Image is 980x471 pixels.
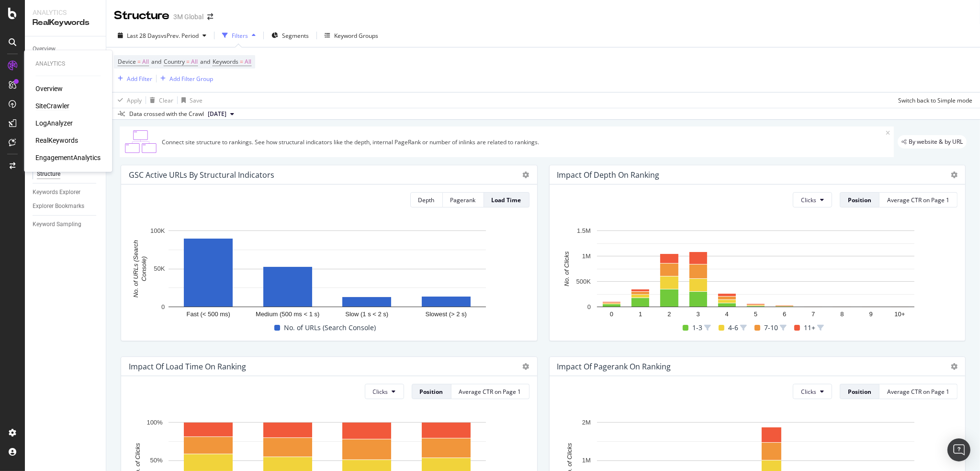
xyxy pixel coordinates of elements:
button: Pagerank [443,192,484,207]
div: Keyword Groups [334,32,378,40]
div: Connect site structure to rankings. See how structural indicators like the depth, internal PageRa... [162,138,886,146]
text: 8 [840,310,844,318]
span: Clicks [801,196,816,204]
div: Keywords Explorer [33,187,80,197]
div: Add Filter Group [169,75,213,83]
text: 1 [639,310,642,318]
text: 4 [725,310,728,318]
div: GSC Active URLs by Structural Indicators [129,170,274,180]
a: RealKeywords [35,136,78,145]
span: Clicks [373,388,388,396]
span: Country [164,57,185,66]
text: 100% [146,419,163,426]
text: 2 [667,310,671,318]
span: and [200,57,210,66]
a: Explorer Bookmarks [33,201,99,211]
div: Keyword Sampling [33,219,81,230]
button: Save [178,92,203,108]
svg: A chart. [557,226,954,322]
text: Slowest (> 2 s) [426,310,467,318]
a: Overview [35,84,63,93]
span: = [137,57,141,66]
div: Impact of Load Time on Ranking [129,362,246,371]
span: Last 28 Days [127,32,161,40]
span: Keywords [213,57,238,66]
span: = [186,57,190,66]
text: Medium (500 ms < 1 s) [256,310,319,318]
text: 500K [576,278,591,285]
text: 50% [150,457,163,464]
text: 5 [754,310,757,318]
span: 2025 Sep. 14th [208,110,226,118]
a: Keyword Sampling [33,219,99,230]
span: vs Prev. Period [161,32,199,40]
text: 10+ [894,310,905,318]
button: Filters [218,28,259,43]
div: Position [420,388,443,396]
button: Position [412,384,451,399]
span: All [191,55,198,69]
span: No. of URLs (Search Console) [284,322,376,333]
text: 50K [154,265,165,273]
button: Clear [146,92,173,108]
text: No. of Clicks [563,251,570,286]
img: F0Sw6b7LoMDRDdksMmuy6DAkS35LApr8vgJ9F0Sw6b6rrwuzBICBAkBAgSAgQJAYKEAEFCgCAhQJAQIEgIECQECBICBAkBgoQ... [124,130,158,153]
button: Add Filter Group [157,73,213,84]
div: Apply [127,96,142,104]
button: Add Filter [114,73,152,84]
span: and [151,57,161,66]
div: Depth [418,196,435,204]
text: 0 [609,310,613,318]
div: Overview [33,44,56,54]
div: RealKeywords [33,17,98,28]
button: Load Time [484,192,529,207]
span: All [142,55,149,69]
div: Open Intercom Messenger [947,438,970,461]
div: Explorer Bookmarks [33,201,84,211]
div: Load Time [492,196,521,204]
span: 4-6 [728,322,738,333]
div: 3M Global [173,12,203,22]
a: Structure [37,169,99,179]
button: Average CTR on Page 1 [879,384,957,399]
text: 0 [161,303,165,310]
button: Apply [114,92,142,108]
button: Clicks [793,192,832,207]
button: Average CTR on Page 1 [879,192,957,207]
button: [DATE] [204,108,238,120]
text: 6 [783,310,786,318]
text: 1M [582,457,590,464]
div: Average CTR on Page 1 [887,196,949,204]
text: 3 [696,310,699,318]
span: By website & by URL [909,139,963,145]
button: Clicks [793,384,832,399]
span: 1-3 [692,322,702,333]
div: Clear [159,96,173,104]
button: Position [840,384,879,399]
div: Structure [37,169,60,179]
text: 1.5M [577,227,591,234]
span: 7-10 [764,322,778,333]
div: Switch back to Simple mode [898,96,972,104]
button: Keyword Groups [321,28,382,43]
button: Average CTR on Page 1 [451,384,529,399]
span: Segments [282,32,309,40]
div: Impact of Depth on Ranking [557,170,660,180]
a: LogAnalyzer [35,118,73,128]
div: Data crossed with the Crawl [129,110,204,118]
a: Overview [33,44,99,54]
button: Position [840,192,879,207]
div: SiteCrawler [35,101,69,111]
div: Analytics [35,60,101,68]
button: Last 28 DaysvsPrev. Period [114,28,210,43]
a: EngagementAnalytics [35,153,101,162]
text: 2M [582,419,590,426]
button: Switch back to Simple mode [894,92,972,108]
div: Save [190,96,203,104]
text: Fast (< 500 ms) [187,310,230,318]
div: Impact of Pagerank on Ranking [557,362,671,371]
text: 100K [150,227,165,234]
